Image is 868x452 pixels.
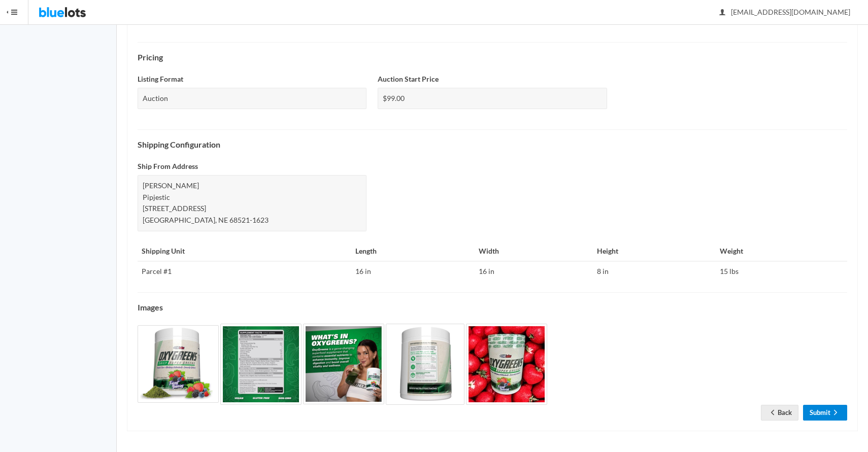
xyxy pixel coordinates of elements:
div: [PERSON_NAME] Pipjestic [STREET_ADDRESS] [GEOGRAPHIC_DATA], NE 68521-1623 [138,175,366,231]
div: $99.00 [378,88,607,110]
th: Width [475,241,593,262]
label: Auction Start Price [378,74,439,85]
label: Ship From Address [138,161,198,172]
h4: Shipping Configuration [138,140,847,149]
span: [EMAIL_ADDRESS][DOMAIN_NAME] [720,8,850,16]
th: Height [593,241,716,262]
th: Shipping Unit [138,241,351,262]
td: 15 lbs [716,261,847,282]
a: arrow backBack [761,405,798,421]
td: 16 in [475,261,593,282]
ion-icon: person [717,8,727,18]
td: 8 in [593,261,716,282]
img: 3abc8977-725e-4fa1-86ae-bcaed6b70b5f-1754070503.png [303,324,384,404]
ion-icon: arrow forward [830,408,841,418]
div: Auction [138,88,366,110]
label: Listing Format [138,74,183,85]
img: c51345ad-ee4b-4b15-840e-dcc2218c3bc2-1754070504.png [386,324,464,405]
a: Submitarrow forward [803,405,847,421]
th: Length [351,241,474,262]
img: fc62ea05-9b7d-4c27-88dd-49e6bc9bc840-1754070501.png [138,325,219,403]
ion-icon: arrow back [767,408,778,418]
td: Parcel #1 [138,261,351,282]
img: 83804d20-968c-4b41-9e9b-3395e0e3505b-1754070502.png [220,324,302,405]
h4: Images [138,303,847,312]
h4: Pricing [138,53,847,62]
img: c9690546-0643-41bc-9cdd-261ace5ac91a-1754070505.jpg [466,324,547,405]
td: 16 in [351,261,474,282]
th: Weight [716,241,847,262]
